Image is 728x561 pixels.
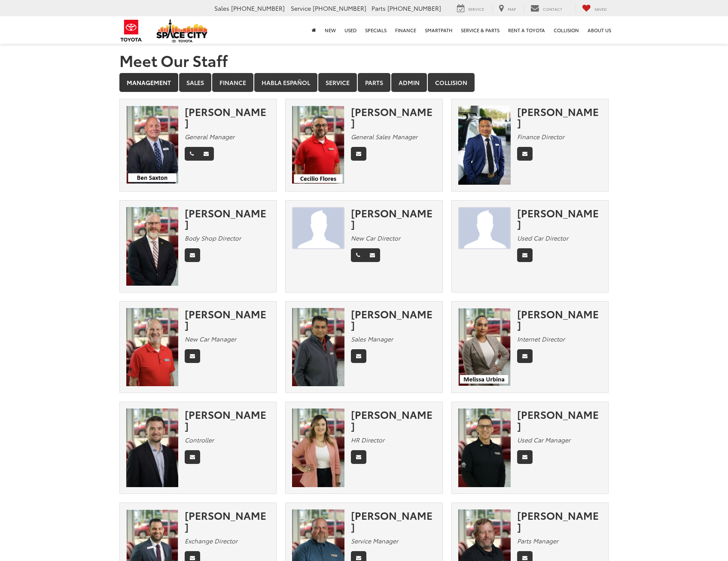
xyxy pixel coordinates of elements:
a: Email [517,349,533,363]
a: Email [185,349,200,363]
a: Management [119,73,178,92]
div: [PERSON_NAME] [351,409,436,431]
a: SmartPath [420,16,457,44]
div: [PERSON_NAME] [517,409,602,431]
img: Olivia Ellenberger [292,409,344,487]
a: Phone [185,147,199,161]
div: [PERSON_NAME] [185,509,270,532]
em: Internet Director [517,335,565,343]
span: Contact [543,6,562,12]
a: My Saved Vehicles [576,4,613,13]
div: [PERSON_NAME] [517,509,602,532]
span: Parts [372,4,386,12]
span: Saved [594,6,607,12]
em: Used Car Manager [517,436,570,444]
div: [PERSON_NAME] [517,106,602,128]
a: Email [185,248,200,262]
a: About Us [583,16,615,44]
em: Parts Manager [517,537,558,545]
a: New [320,16,340,44]
a: Service [451,4,490,13]
em: Exchange Director [185,537,238,545]
a: Email [517,450,533,464]
div: [PERSON_NAME] [185,409,270,431]
span: Service [468,6,484,12]
a: Finance [212,73,253,92]
span: Map [508,6,516,12]
a: Home [308,16,320,44]
a: Service & Parts [457,16,504,44]
a: Specials [361,16,391,44]
img: Ben Saxton [126,106,179,184]
img: Nam Pham [458,106,511,185]
a: Collision [428,73,475,92]
em: New Car Manager [185,335,236,343]
img: Cecilio Flores [292,106,344,184]
span: Service [291,4,311,12]
a: Email [517,248,533,262]
a: Service [318,73,357,92]
h1: Meet Our Staff [119,52,609,69]
span: Sales [214,4,229,12]
img: Sean Patterson [126,207,179,286]
img: JAMES TAYLOR [292,207,344,250]
a: Email [351,349,366,363]
a: Phone [351,248,365,262]
em: Sales Manager [351,335,393,343]
img: Melissa Urbina [458,308,511,386]
em: General Manager [185,132,235,141]
div: [PERSON_NAME] [185,207,270,230]
span: [PHONE_NUMBER] [231,4,285,12]
em: Controller [185,436,214,444]
div: [PERSON_NAME] [517,308,602,331]
em: General Sales Manager [351,132,417,141]
a: Collision [549,16,583,44]
a: Sales [179,73,211,92]
a: Rent a Toyota [504,16,549,44]
span: [PHONE_NUMBER] [387,4,441,12]
img: Space City Toyota [156,19,208,43]
img: Toyota [115,17,147,45]
div: [PERSON_NAME] [351,308,436,331]
div: [PERSON_NAME] [351,509,436,532]
a: Habla Español [254,73,317,92]
div: [PERSON_NAME] [351,106,436,128]
em: New Car Director [351,234,400,242]
div: [PERSON_NAME] [185,106,270,128]
em: HR Director [351,436,384,444]
a: Used [340,16,361,44]
a: Email [185,450,200,464]
div: [PERSON_NAME] [351,207,436,230]
a: Email [198,147,214,161]
em: Service Manager [351,537,398,545]
img: Scott Bullis [126,409,179,487]
a: Map [492,4,522,13]
a: Parts [358,73,390,92]
img: Oz Ali [292,308,344,387]
a: Admin [391,73,427,92]
img: Marco Compean [458,207,511,250]
em: Used Car Director [517,234,568,242]
a: Email [517,147,533,161]
a: Email [351,450,366,464]
img: Candelario Perez [458,409,511,487]
a: Email [365,248,380,262]
a: Email [351,147,366,161]
span: [PHONE_NUMBER] [313,4,366,12]
div: [PERSON_NAME] [517,207,602,230]
a: Finance [391,16,420,44]
a: Contact [524,4,569,13]
div: Department Tabs [119,73,609,93]
img: David Hardy [126,308,179,387]
em: Body Shop Director [185,234,241,242]
div: [PERSON_NAME] [185,308,270,331]
em: Finance Director [517,132,564,141]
